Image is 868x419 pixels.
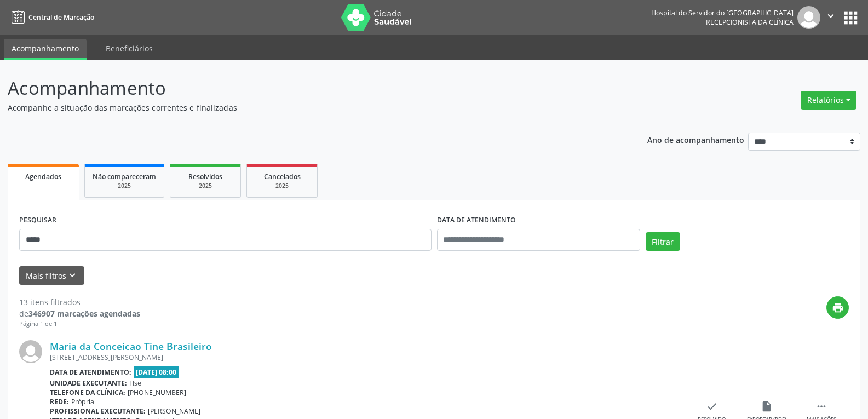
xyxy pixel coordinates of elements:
a: Beneficiários [98,39,160,58]
i: check [706,400,718,412]
b: Profissional executante: [50,406,146,416]
a: Acompanhamento [4,39,87,60]
strong: 346907 marcações agendadas [28,308,140,319]
button:  [820,6,841,29]
div: 13 itens filtrados [19,296,140,308]
button: Mais filtroskeyboard_arrow_down [19,266,84,285]
i: insert_drive_file [761,400,773,412]
span: Agendados [25,172,61,181]
button: Filtrar [646,232,680,251]
span: Recepcionista da clínica [706,18,794,27]
div: 2025 [255,182,309,190]
p: Acompanhe a situação das marcações correntes e finalizadas [8,102,605,113]
i:  [815,400,827,412]
label: DATA DE ATENDIMENTO [437,212,516,229]
span: [DATE] 08:00 [134,366,180,378]
b: Rede: [50,397,69,406]
span: Própria [71,397,94,406]
span: [PHONE_NUMBER] [128,388,186,397]
img: img [19,340,42,363]
a: Central de Marcação [8,8,94,26]
span: [PERSON_NAME] [148,406,200,416]
div: 2025 [178,182,233,190]
img: img [797,6,820,29]
p: Acompanhamento [8,74,605,102]
div: 2025 [93,182,156,190]
b: Unidade executante: [50,378,127,388]
i: print [832,302,844,314]
i:  [825,10,837,22]
b: Data de atendimento: [50,368,131,377]
button: print [826,296,849,319]
span: Central de Marcação [28,13,94,22]
div: de [19,308,140,319]
div: Página 1 de 1 [19,319,140,329]
b: Telefone da clínica: [50,388,125,397]
i: keyboard_arrow_down [66,269,78,282]
div: Hospital do Servidor do [GEOGRAPHIC_DATA] [651,8,794,18]
span: Não compareceram [93,172,156,181]
span: Hse [129,378,141,388]
div: [STREET_ADDRESS][PERSON_NAME] [50,353,685,362]
span: Cancelados [264,172,301,181]
label: PESQUISAR [19,212,56,229]
button: Relatórios [801,91,856,110]
button: apps [841,8,860,27]
span: Resolvidos [188,172,222,181]
p: Ano de acompanhamento [647,133,744,146]
a: Maria da Conceicao Tine Brasileiro [50,340,212,352]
